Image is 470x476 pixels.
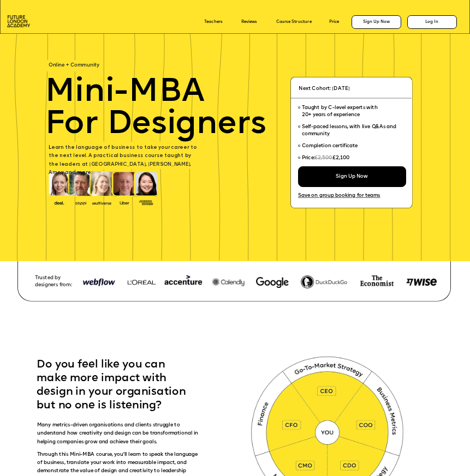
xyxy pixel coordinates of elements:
img: image-b7d05013-d886-4065-8d38-3eca2af40620.png [91,200,112,206]
span: earn the language of business to take your career to the next level. A practical business course ... [49,145,198,175]
a: Price [329,20,339,25]
img: image-948b81d4-ecfd-4a21-a3e0-8573ccdefa42.png [120,272,247,293]
span: Completion certificate [301,143,358,148]
img: image-8d571a77-038a-4425-b27a-5310df5a295c.png [406,279,436,286]
span: Self-paced lessons, with live Q&As and community [301,124,397,137]
span: Many metrics-driven organisations and clients struggle to understand how creativity and design ca... [37,423,200,445]
span: Do you feel like you can make more impact with design in your organisation but no one is listening? [37,359,188,412]
a: Save on group booking for teams [298,194,380,199]
span: Taught by C-level experts with 20+ years of experience [301,105,377,118]
span: Trusted by designers from: [35,275,72,287]
span: £2,500 [314,155,332,160]
img: image-74e81e4e-c3ca-4fbf-b275-59ce4ac8e97d.png [360,275,394,286]
img: image-b2f1584c-cbf7-4a77-bbe0-f56ae6ee31f2.png [72,200,90,205]
span: L [49,145,51,150]
span: Next Cohort: [DATE] [299,86,350,91]
span: Mini-MBA [45,76,205,109]
img: image-99cff0b2-a396-4aab-8550-cf4071da2cb9.png [115,200,134,205]
a: Reviews [241,20,257,25]
span: Price: [301,155,314,160]
a: Teachers [204,20,223,25]
img: image-388f4489-9820-4c53-9b08-f7df0b8d4ae2.png [50,200,69,206]
img: image-fef0788b-2262-40a7-a71a-936c95dc9fdc.png [301,275,348,288]
img: image-948b81d4-ecfd-4a21-a3e0-8573ccdefa42.png [80,272,117,294]
span: Online + Community [49,63,99,68]
span: For Designers [45,109,266,142]
span: £2,100 [332,155,350,160]
img: image-780dffe3-2af1-445f-9bcc-6343d0dbf7fb.webp [256,277,289,287]
img: image-aac980e9-41de-4c2d-a048-f29dd30a0068.png [7,15,31,27]
img: image-93eab660-639c-4de6-957c-4ae039a0235a.png [137,199,156,206]
a: Course Structure [276,20,312,25]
